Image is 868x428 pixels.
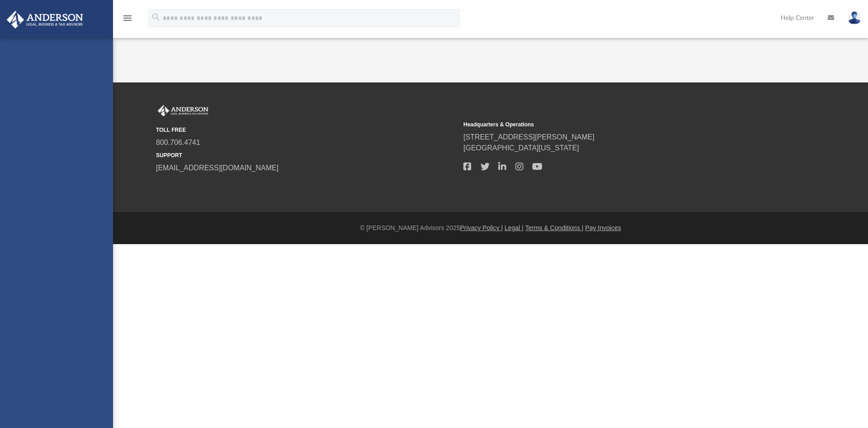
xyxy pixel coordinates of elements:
a: [STREET_ADDRESS][PERSON_NAME] [463,133,594,141]
i: menu [122,13,133,24]
a: menu [122,17,133,24]
i: search [151,12,161,22]
a: Privacy Policy | [460,224,503,231]
small: SUPPORT [156,151,457,159]
a: Pay Invoices [585,224,621,231]
img: Anderson Advisors Platinum Portal [4,11,86,29]
small: Headquarters & Operations [463,120,764,129]
a: [EMAIL_ADDRESS][DOMAIN_NAME] [156,164,278,172]
a: 800.706.4741 [156,139,200,146]
img: User Pic [848,11,861,24]
a: Terms & Conditions | [525,224,584,231]
small: TOLL FREE [156,126,457,134]
a: Legal | [505,224,524,231]
a: [GEOGRAPHIC_DATA][US_STATE] [463,144,579,152]
img: Anderson Advisors Platinum Portal [156,105,210,117]
div: © [PERSON_NAME] Advisors 2025 [113,223,868,233]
